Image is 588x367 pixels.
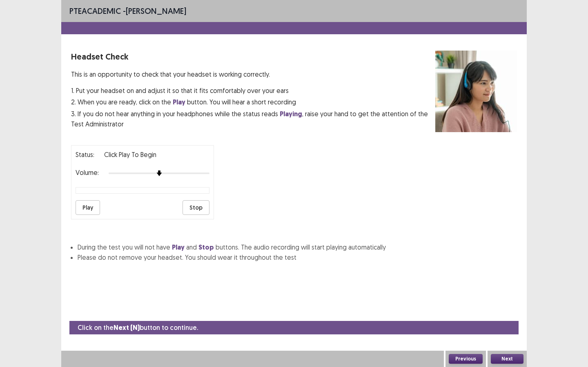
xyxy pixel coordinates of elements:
p: - [PERSON_NAME] [69,5,186,17]
p: 1. Put your headset on and adjust it so that it fits comfortably over your ears [71,86,435,95]
button: Stop [183,200,209,215]
li: During the test you will not have and buttons. The audio recording will start playing automatically [78,242,517,252]
strong: Play [172,243,185,252]
p: Click on the button to continue. [78,323,198,333]
p: Status: [76,150,94,159]
li: Please do not remove your headset. You should wear it throughout the test [78,252,517,262]
button: Play [76,200,100,215]
strong: Stop [198,243,214,252]
button: Previous [449,354,483,364]
p: This is an opportunity to check that your headset is working correctly. [71,69,435,79]
p: Click Play to Begin [104,150,156,159]
p: 2. When you are ready, click on the button. You will hear a short recording [71,97,435,107]
p: Headset Check [71,51,435,63]
strong: Next (N) [114,323,140,332]
span: PTE academic [69,6,121,16]
strong: Playing [280,110,302,118]
p: 3. If you do not hear anything in your headphones while the status reads , raise your hand to get... [71,109,435,129]
strong: Play [173,98,185,106]
p: Volume: [76,168,99,177]
img: arrow-thumb [156,170,162,176]
button: Next [491,354,523,364]
img: headset test [435,51,517,132]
